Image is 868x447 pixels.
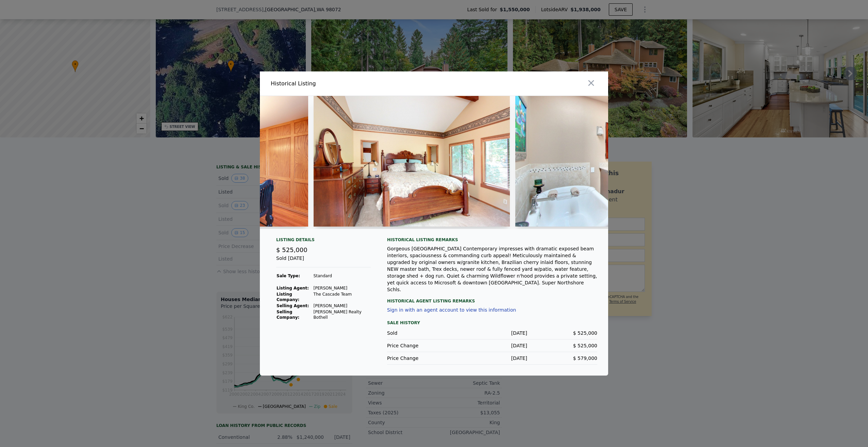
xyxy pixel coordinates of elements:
strong: Listing Company: [277,292,299,302]
span: $ 525,000 [276,246,307,253]
div: Sold [DATE] [276,255,371,267]
div: [DATE] [457,330,527,336]
div: [DATE] [457,355,527,362]
img: Property Img [515,96,748,227]
div: Sold [387,330,457,336]
span: $ 525,000 [573,343,597,348]
div: Historical Agent Listing Remarks [387,293,597,304]
div: Historical Listing [271,80,431,88]
strong: Selling Agent: [277,303,309,308]
strong: Sale Type: [277,274,300,278]
td: The Cascade Team [313,291,371,303]
div: Price Change [387,355,457,362]
span: $ 579,000 [573,355,597,361]
td: [PERSON_NAME] Realty Bothell [313,309,371,320]
span: $ 525,000 [573,330,597,336]
div: Listing Details [276,237,371,245]
strong: Selling Company: [277,310,299,320]
div: [DATE] [457,342,527,349]
td: [PERSON_NAME] [313,285,371,291]
div: Price Change [387,342,457,349]
div: Gorgeous [GEOGRAPHIC_DATA] Contemporary impresses with dramatic exposed beam interiors, spaciousn... [387,245,597,293]
img: Property Img [314,96,510,227]
td: Standard [313,273,371,279]
div: Sale History [387,319,597,327]
td: [PERSON_NAME] [313,303,371,309]
button: Sign in with an agent account to view this information [387,307,516,313]
div: Historical Listing remarks [387,237,597,243]
strong: Listing Agent: [277,286,309,291]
